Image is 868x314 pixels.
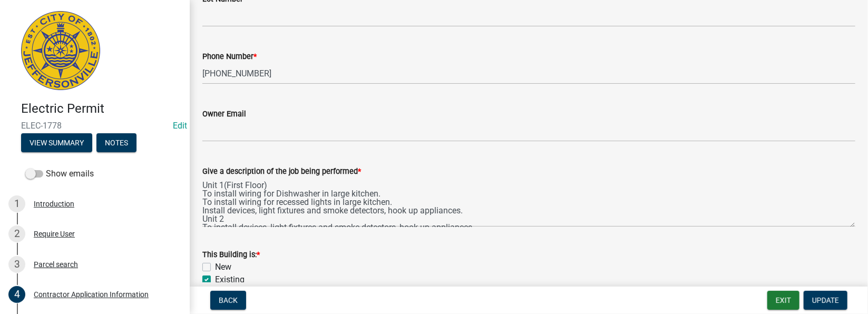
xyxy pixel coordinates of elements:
span: Update [812,296,839,305]
div: Parcel search [34,261,78,268]
wm-modal-confirm: Notes [96,139,136,148]
span: ELEC-1778 [21,121,169,131]
div: 2 [8,225,25,242]
button: Back [210,291,246,310]
label: New [215,261,231,273]
h4: Electric Permit [21,101,181,116]
label: Owner Email [202,111,246,118]
button: Exit [767,291,799,310]
div: Contractor Application Information [34,291,149,298]
wm-modal-confirm: Summary [21,139,92,148]
div: 4 [8,286,25,303]
a: Edit [173,121,187,131]
label: This Building is: [202,251,260,259]
label: Existing [215,273,245,286]
div: Introduction [34,200,74,208]
span: Back [219,296,238,305]
button: View Summary [21,133,92,152]
button: Update [804,291,847,310]
div: Require User [34,230,75,238]
label: Phone Number [202,53,257,61]
button: Notes [96,133,136,152]
img: City of Jeffersonville, Indiana [21,11,100,90]
wm-modal-confirm: Edit Application Number [173,121,187,131]
label: Show emails [25,168,94,180]
div: 1 [8,195,25,212]
div: 3 [8,256,25,273]
label: Give a description of the job being performed [202,168,361,175]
